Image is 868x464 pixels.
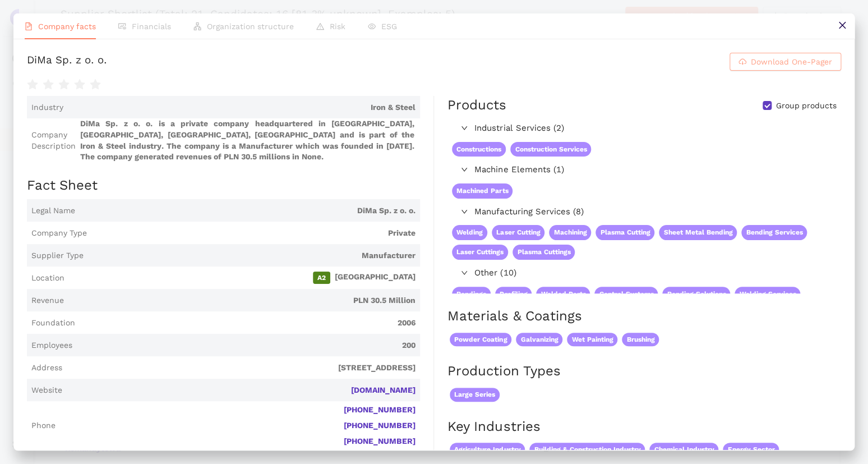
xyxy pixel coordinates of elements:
span: Bending Solutions [662,287,730,302]
div: Other (10) [447,264,840,282]
span: Welding [452,225,487,240]
span: star [43,79,54,90]
span: Laser Cutting [492,225,544,240]
span: Download One-Pager [751,56,832,68]
div: Machine Elements (1) [447,161,840,179]
span: Construction Services [510,142,591,157]
span: cloud-download [738,58,746,67]
span: Company Description [31,130,76,151]
div: Manufacturing Services (8) [447,203,840,221]
span: Energy Sector [723,443,779,457]
span: [GEOGRAPHIC_DATA] [69,272,415,284]
span: Other (10) [474,267,835,280]
span: 2006 [80,318,415,329]
h2: Materials & Coatings [447,307,841,326]
span: Wet Painting [567,333,617,347]
span: Plasma Cutting [595,225,654,240]
span: eye [368,22,376,30]
span: Profiling [495,287,532,302]
span: Bendings [452,287,491,302]
span: Employees [31,340,72,351]
button: close [829,13,855,39]
button: cloud-downloadDownload One-Pager [730,53,841,71]
span: Galvanizing [516,333,562,347]
span: [STREET_ADDRESS] [67,362,415,374]
span: right [461,269,468,276]
div: Industrial Services (2) [447,120,840,137]
span: Powder Coating [450,333,511,347]
span: Address [31,362,62,374]
span: Organization structure [207,22,294,31]
span: right [461,166,468,173]
span: Machining [549,225,591,240]
span: Company Type [31,228,87,239]
span: Constructions [452,142,506,157]
span: Legal Name [31,205,75,217]
h2: Fact Sheet [27,176,420,195]
span: Control Systems [594,287,658,302]
span: apartment [193,22,201,30]
span: Group products [772,100,841,112]
span: A2 [313,272,330,284]
span: star [90,79,101,90]
h2: Production Types [447,362,841,381]
span: Chemical Industry [649,443,718,457]
span: Machine Elements (1) [474,163,835,177]
span: Company facts [38,22,96,31]
span: fund-view [118,22,126,30]
span: close [838,21,847,30]
span: 200 [77,340,415,351]
span: Welding Services [735,287,800,302]
span: right [461,208,468,215]
span: star [74,79,85,90]
span: warning [316,22,324,30]
span: DiMa Sp. z o. o. is a private company headquartered in [GEOGRAPHIC_DATA], [GEOGRAPHIC_DATA], [GEO... [80,118,415,162]
span: Machined Parts [452,183,513,199]
span: Revenue [31,295,64,306]
span: Manufacturer [88,250,415,261]
h2: Key Industries [447,417,841,437]
span: Manufacturing Services (8) [474,205,835,219]
span: Location [31,273,64,284]
span: Sheet Metal Bending [659,225,737,240]
span: ESG [381,22,397,31]
span: Financials [132,22,171,31]
span: Building & Construction Industry [529,443,645,457]
span: DiMa Sp. z o. o. [80,205,415,217]
span: Industry [31,102,63,113]
span: Foundation [31,318,75,329]
span: right [461,125,468,131]
span: Industrial Services (2) [474,122,835,135]
span: Bending Services [741,225,807,240]
span: Agriculture Industry [450,443,525,457]
span: Plasma Cuttings [513,245,575,260]
span: Website [31,385,62,396]
span: Brushing [622,333,659,347]
span: Iron & Steel [68,102,415,113]
span: star [27,79,38,90]
span: star [58,79,70,90]
span: Risk [330,22,345,31]
span: Private [91,228,415,239]
span: Supplier Type [31,250,84,261]
span: Large Series [450,388,500,402]
div: Products [447,96,506,115]
span: Welded Parts [536,287,590,302]
span: Phone [31,420,56,431]
span: Laser Cuttings [452,245,508,260]
span: PLN 30.5 Million [68,295,415,306]
div: DiMa Sp. z o. o. [27,53,107,71]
